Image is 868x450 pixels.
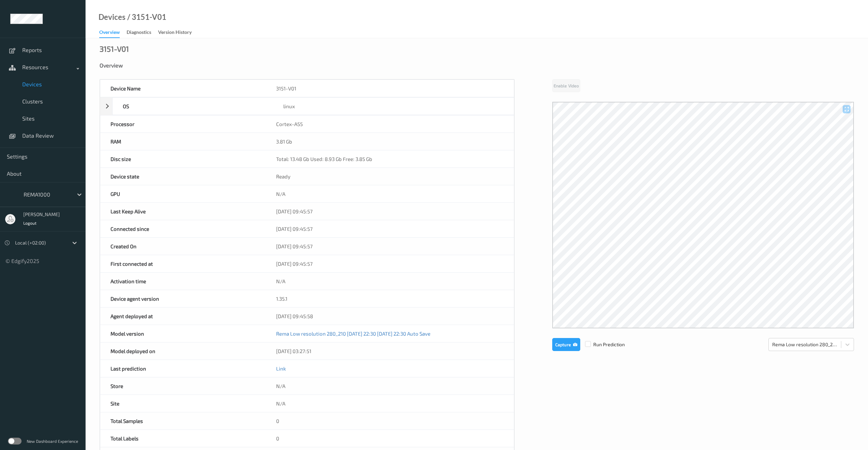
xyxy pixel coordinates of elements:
[266,203,514,220] div: [DATE] 09:45:57
[100,308,266,325] div: Agent deployed at
[100,325,266,342] div: Model version
[100,45,129,52] div: 3151-V01
[266,168,514,185] div: Ready
[100,430,266,447] div: Total Labels
[266,115,514,133] div: Cortex-A55
[266,238,514,255] div: [DATE] 09:45:57
[266,395,514,412] div: N/A
[127,29,151,37] div: Diagnostics
[266,220,514,237] div: [DATE] 09:45:57
[99,29,120,38] div: Overview
[127,28,158,37] a: Diagnostics
[100,290,266,307] div: Device agent version
[266,273,514,290] div: N/A
[266,185,514,202] div: N/A
[266,308,514,325] div: [DATE] 09:45:58
[100,255,266,272] div: First connected at
[99,14,126,21] a: Devices
[100,360,266,377] div: Last prediction
[126,14,166,21] div: / 3151-V01
[266,150,514,167] div: Total: 13.48 Gb Used: 8.93 Gb Free: 3.85 Gb
[266,342,514,360] div: [DATE] 03:27:51
[158,28,198,37] a: Version History
[266,430,514,447] div: 0
[99,28,127,38] a: Overview
[113,98,273,115] div: OS
[100,80,266,97] div: Device Name
[266,133,514,150] div: 3.81 Gb
[276,330,430,337] a: Rema Low resolution 280_210 [DATE] 22:30 [DATE] 22:30 Auto Save
[100,115,266,133] div: Processor
[266,255,514,272] div: [DATE] 09:45:57
[100,168,266,185] div: Device state
[100,273,266,290] div: Activation time
[266,290,514,307] div: 1.35.1
[100,133,266,150] div: RAM
[552,338,580,351] button: Capture
[276,365,286,372] a: Link
[266,377,514,395] div: N/A
[100,220,266,237] div: Connected since
[100,62,854,69] div: Overview
[266,80,514,97] div: 3151-V01
[552,79,580,92] button: Enable Video
[100,97,514,115] div: OSlinux
[100,377,266,395] div: Store
[580,341,625,348] span: Run Prediction
[273,98,514,115] div: linux
[100,238,266,255] div: Created On
[100,203,266,220] div: Last Keep Alive
[100,150,266,167] div: Disc size
[158,29,192,37] div: Version History
[100,412,266,429] div: Total Samples
[266,412,514,429] div: 0
[100,395,266,412] div: Site
[100,342,266,360] div: Model deployed on
[100,185,266,202] div: GPU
